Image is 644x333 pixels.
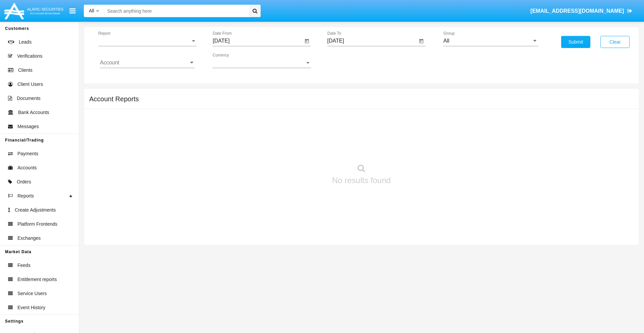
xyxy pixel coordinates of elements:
span: Currency [213,60,305,66]
span: Client Users [17,81,43,88]
span: Service Users [17,290,47,297]
img: Logo image [3,1,64,21]
span: Bank Accounts [18,109,49,116]
span: Leads [19,39,32,46]
span: Messages [17,123,39,130]
span: Report [98,38,191,44]
span: Platform Frontends [17,221,57,228]
span: Entitlement reports [17,276,57,283]
button: Open calendar [303,37,311,45]
span: Exchanges [17,235,41,242]
span: [EMAIL_ADDRESS][DOMAIN_NAME] [530,8,624,14]
span: Documents [17,95,41,102]
button: Open calendar [417,37,425,45]
span: Verifications [17,53,42,60]
span: Reports [17,192,34,200]
span: Orders [17,178,31,185]
input: Search [104,5,247,17]
span: Event History [17,304,45,311]
span: Create Adjustments [15,207,56,214]
h5: Account Reports [89,96,139,102]
button: Submit [561,36,590,48]
span: Feeds [17,262,31,269]
span: Payments [17,150,38,157]
p: No results found [332,174,391,186]
a: All [84,7,104,14]
span: Accounts [17,164,37,171]
span: All [89,8,94,13]
a: [EMAIL_ADDRESS][DOMAIN_NAME] [527,2,636,20]
span: Clients [18,67,33,74]
button: Clear [600,36,630,48]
